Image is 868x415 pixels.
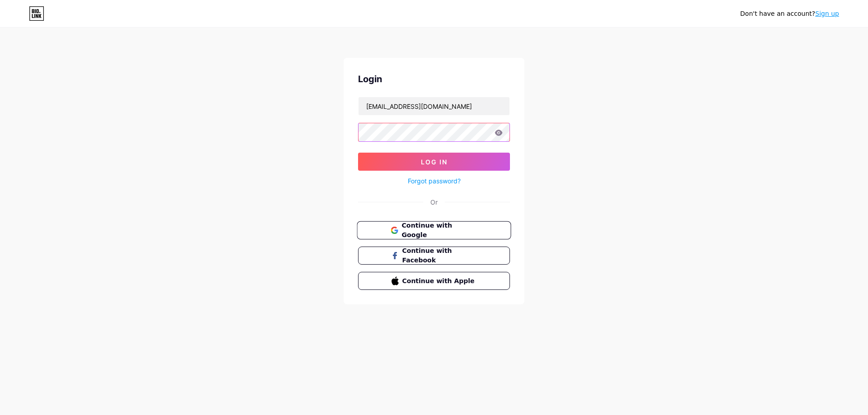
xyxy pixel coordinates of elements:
[421,158,448,166] span: Log In
[358,247,510,265] button: Continue with Facebook
[402,246,477,265] span: Continue with Facebook
[358,221,510,239] a: Continue with Google
[358,72,510,86] div: Login
[408,176,461,186] a: Forgot password?
[740,9,839,19] div: Don't have an account?
[359,97,509,115] input: Username
[402,276,477,286] span: Continue with Apple
[357,221,511,240] button: Continue with Google
[358,153,510,171] button: Log In
[358,272,510,290] button: Continue with Apple
[401,221,477,240] span: Continue with Google
[430,197,438,207] div: Or
[815,10,839,17] a: Sign up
